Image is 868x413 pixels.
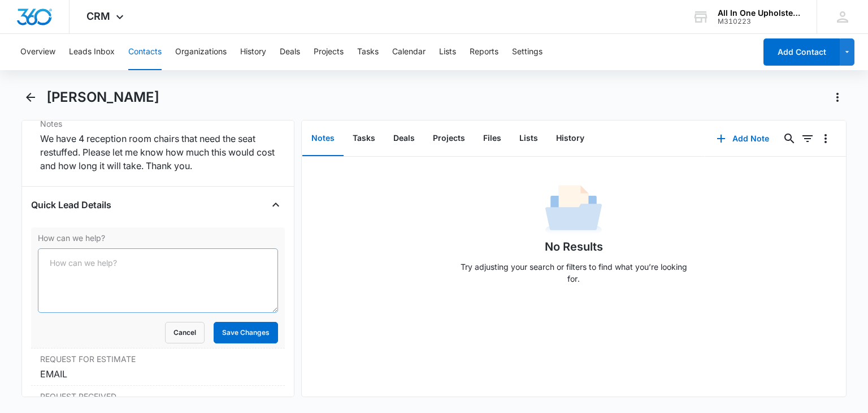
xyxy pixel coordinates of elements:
[357,34,379,70] button: Tasks
[46,89,159,106] h1: [PERSON_NAME]
[780,130,798,148] button: Search...
[547,121,593,156] button: History
[817,130,835,148] button: Overflow Menu
[21,88,39,106] button: Back
[455,261,692,285] p: Try adjusting your search or filters to find what you’re looking for.
[240,34,266,70] button: History
[69,34,115,70] button: Leads Inbox
[545,238,603,255] h1: No Results
[718,18,800,25] div: account id
[718,8,800,18] div: account name
[424,121,474,156] button: Projects
[31,198,111,212] h4: Quick Lead Details
[344,121,384,156] button: Tasks
[314,34,344,70] button: Projects
[40,132,275,173] div: We have 4 reception room chairs that need the seat restuffed. Please let me know how much this wo...
[40,367,275,381] div: EMAIL
[165,322,205,343] button: Cancel
[40,353,275,365] label: REQUEST FOR ESTIMATE
[38,232,277,244] label: How can we help?
[175,34,227,70] button: Organizations
[545,182,602,238] img: No Data
[128,34,162,70] button: Contacts
[828,88,847,106] button: Actions
[384,121,424,156] button: Deals
[280,34,300,70] button: Deals
[470,34,498,70] button: Reports
[705,125,780,152] button: Add Note
[510,121,547,156] button: Lists
[763,38,840,66] button: Add Contact
[40,390,275,402] label: REQUEST RECEIVED
[267,196,285,214] button: Close
[439,34,456,70] button: Lists
[302,121,344,156] button: Notes
[40,118,275,130] label: Notes
[214,322,278,343] button: Save Changes
[392,34,426,70] button: Calendar
[474,121,510,156] button: Files
[31,349,284,386] div: REQUEST FOR ESTIMATEEMAIL
[31,113,284,177] div: NotesWe have 4 reception room chairs that need the seat restuffed. Please let me know how much th...
[86,10,110,22] span: CRM
[20,34,55,70] button: Overview
[512,34,542,70] button: Settings
[798,130,817,148] button: Filters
